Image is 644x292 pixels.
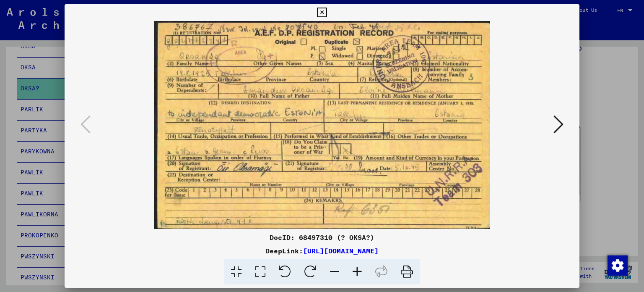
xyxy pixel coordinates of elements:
[608,255,628,276] img: Change consent
[93,21,551,229] img: 001.jpg
[65,232,580,242] div: DocID: 68497310 (? OKSA?)
[607,255,627,275] div: Change consent
[303,247,379,255] a: [URL][DOMAIN_NAME]
[65,246,580,256] div: DeepLink:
